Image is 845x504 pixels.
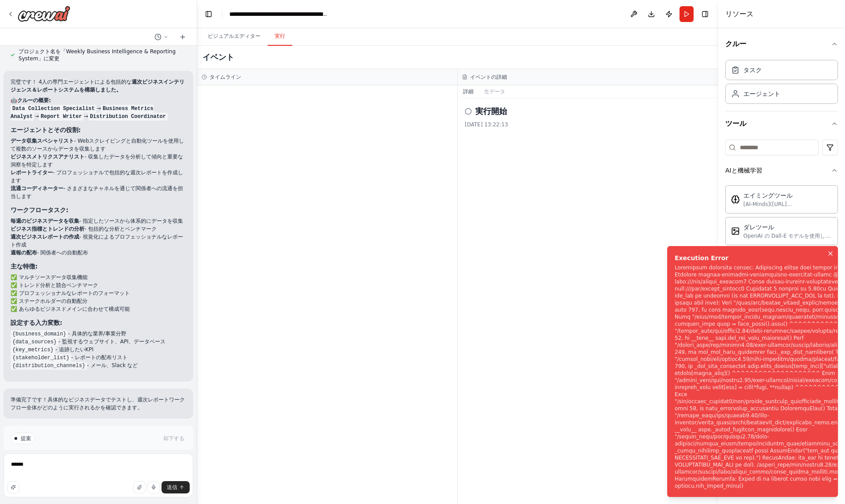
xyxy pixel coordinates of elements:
font: - 追跡したいKPI [55,346,94,353]
font: - 包括的な分析とベンチマーク [84,226,157,232]
font: → [84,113,88,119]
font: 設定する入力変数: [11,319,62,326]
font: 包括的な [110,79,132,85]
button: 生データ [479,85,511,98]
font: 毎週のビジネスデータを収集 [11,218,79,224]
font: [AI-Minds]([URL][DOMAIN_NAME]。PostgreSQL、MySQL、MariaDB、ClickHouse、Snowflake、Google BigQueryなどのデータ... [743,201,831,257]
font: - メール、Slack など [87,362,138,368]
font: 週次ビジネスレポートの作成 [11,234,79,240]
font: 🤖 [11,97,17,103]
button: 右サイドバーを非表示にする [699,8,711,20]
button: ファイルをアップロードする [133,481,146,493]
font: ワークフロータスク: [11,206,69,213]
font: 詳細 [463,88,474,95]
font: - 収集したデータを分析して傾向と重要な洞察を特定します [11,154,183,168]
font: OpenAI の Dall-E モデルを使用して画像を生成します。 [743,233,830,246]
button: 新しいチャットを始める [176,32,190,42]
font: → [96,105,101,111]
font: エージェント [743,90,780,97]
font: - 指定したソースから体系的にデータを収集 [79,218,183,224]
button: 詳細 [458,85,479,98]
font: 週報の配布 [11,250,37,256]
font: - 関係者への自動配布 [37,250,88,256]
button: クリックして自動化のアイデアを話してください [147,481,160,493]
code: {data_sources} [11,338,59,346]
font: 送信 [167,484,177,490]
font: ✅ ステークホルダーの自動配分 [11,298,88,304]
font: 準備完了です！具体的なビジネスデータでテストし、週次レポートワークフロー全体がどのように実行されるかを確認できます。 [11,397,185,411]
img: ロゴ [18,6,70,22]
button: 送信 [162,481,190,493]
code: {distribution_channels} [11,362,87,370]
button: ツール [725,111,838,136]
font: ✅ トレンド分析と競合ベンチマーク [11,282,98,288]
code: Data Collection Specialist [11,105,96,113]
font: エージェントとその役割: [11,126,81,133]
font: 生データ [484,88,505,95]
code: {business_domain} [11,330,68,338]
font: ✅ マルチソースデータ収集機能 [11,274,88,280]
font: ✅ あらゆるビジネスドメインに合わせて構成可能 [11,306,130,312]
code: {stakeholder_list} [11,354,71,362]
button: AIと機械学習 [725,159,838,182]
font: - 監視するウェブサイト、API、データベース [59,338,165,345]
font: リソース [725,10,753,18]
font: クルーの概要: [17,97,51,103]
font: 却下する [163,435,184,441]
font: AIと機械学習 [725,167,762,174]
font: ダレツール [743,224,774,231]
font: ビジュアルエディター [208,33,261,39]
code: {key_metrics} [11,346,55,354]
font: レポートライター [11,169,53,176]
div: ツール [725,136,838,486]
button: 却下する [162,434,186,443]
div: AIと機械学習 [725,182,838,316]
font: - Webスクレイピングと自動化ツールを使用して複数のソースからデータを収集します [11,138,184,152]
font: ビジネス指標とトレンドの分析 [11,226,84,232]
font: エイミングツール [743,192,793,199]
font: [DATE] 13:22:13 [465,121,508,128]
font: ✅ プロフェッショナルなレポートのフォーマット [11,290,130,296]
code: Distribution Coordinator [88,113,168,121]
font: クルー [725,40,746,48]
font: - プロフェッショナルで包括的な週次レポートを作成します [11,169,183,184]
font: 実行開始 [475,107,507,116]
font: イベント [202,52,234,62]
font: - 視覚化によるプロフェッショナルなレポート作成 [11,234,183,248]
font: タイムライン [209,74,241,80]
code: Business Metrics Analyst [11,105,154,121]
button: クルー [725,32,838,56]
img: ダレツール [731,227,740,235]
font: - レポートの配布リスト [71,354,128,361]
div: クルー [725,56,838,111]
font: - 具体的な業界/事業分野 [68,331,126,337]
font: 流通コーディネーター [11,185,63,191]
font: - さまざまなチャネルを通じて関係者への流通を担当します [11,185,183,199]
font: → [34,113,39,119]
font: データ収集スペシャリスト [11,138,74,144]
font: 提案 [21,435,31,441]
font: ビジネスメトリクスアナリスト [11,154,84,160]
nav: パンくず [229,10,328,18]
button: 前のチャットに切り替える [151,32,172,42]
font: イベントの詳細 [470,74,507,80]
img: エイミングツール [731,195,740,204]
button: 左サイドバーを非表示にする [202,8,215,20]
font: タスク [743,66,762,74]
font: 完璧です！ 4人の専門エージェントによる [11,79,110,85]
code: Report Writer [39,113,84,121]
font: ツール [725,119,746,128]
button: このプロンプトを改善する [7,481,19,493]
font: 主な特徴: [11,263,38,270]
font: 実行 [275,33,285,39]
font: プロジェクト名を「Weekly Business Intelligence & Reporting System」に変更 [18,48,176,62]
